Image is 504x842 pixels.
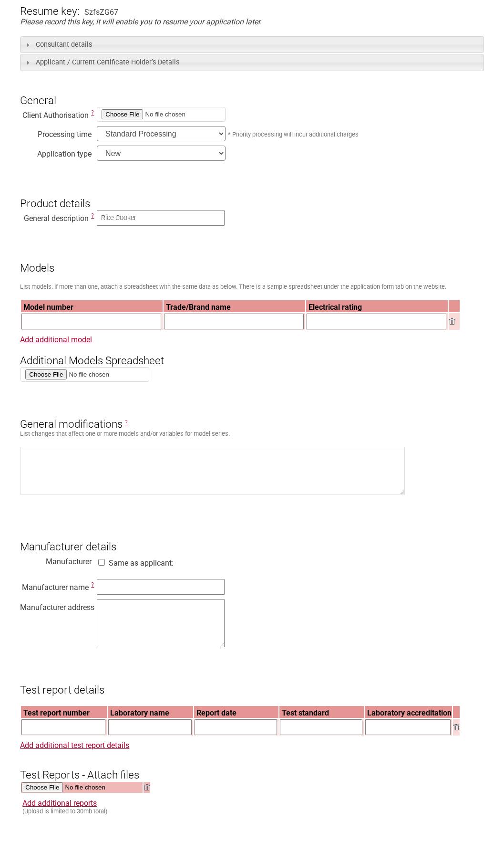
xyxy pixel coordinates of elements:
img: Remove [449,318,455,325]
th: Trade/Brand name [164,300,305,312]
small: * Priority processing will incur additional charges [228,131,359,138]
div: Application type [20,147,92,157]
h3: Consultant details [20,36,483,53]
a: Add additional test report details [20,741,129,750]
img: Remove [144,784,150,790]
th: Test report number [21,706,107,718]
th: Laboratory accreditation [365,706,452,718]
div: Client Authorisation [20,108,92,118]
th: Laboratory name [108,706,193,718]
img: Remove [453,724,459,730]
h3: General [20,78,483,107]
div: Processing time [20,127,92,137]
h3: General modifications [20,402,483,431]
a: Add additional reports [22,799,97,808]
h3: Test report details [20,667,483,696]
div: General description [20,211,92,221]
div: Manufacturer name [20,580,92,590]
small: (Upload is limited to 30mb total) [22,808,107,815]
span: General Modifications are changes that affect one or more models. E.g. Alternative brand names or... [125,419,127,426]
h3: Applicant / Current Certificate Holder’s Details [20,54,483,71]
div: SzfsZG67 [84,8,118,17]
label: Same as applicant: [109,558,174,568]
th: Test standard [279,706,364,718]
small: List models. If more than one, attach a spreadsheet with the same data as below. There is a sampl... [20,283,446,290]
span: Consultants must upload a copy of the Letter of Authorisation and Terms, Conditions and Obligatio... [91,109,94,116]
th: Electrical rating [306,300,448,312]
h3: Models [20,246,483,274]
h3: Test Reports - Attach files [20,753,483,781]
div: Manufacturer [20,555,92,564]
em: Please record this key, it will enable you to resume your application later. [20,17,262,26]
span: This is the name of the manufacturer of the electrical product to be approved. [91,581,94,588]
th: Model number [21,300,163,312]
small: List changes that affect one or more models and/or variables for model series. [20,430,230,437]
h3: Product details [20,181,483,210]
span: This is a description of the “type” of electrical equipment being more specific than the Regulato... [91,212,94,219]
a: Add additional model [20,335,92,344]
h3: Manufacturer details [20,524,483,553]
th: Report date [194,706,278,718]
h3: Additional Models Spreadsheet [20,338,483,367]
div: Manufacturer address [20,600,92,610]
